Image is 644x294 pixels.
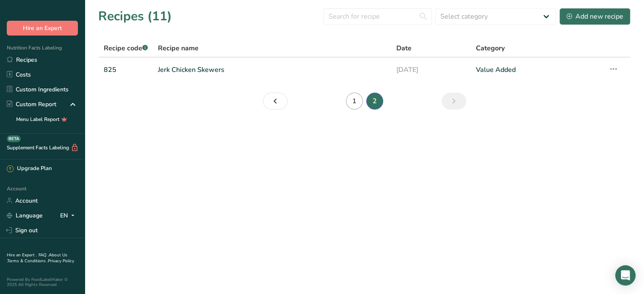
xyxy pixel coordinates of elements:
[263,93,287,110] a: Page 1.
[7,252,67,264] a: About Us .
[48,258,74,264] a: Privacy Policy
[104,44,148,53] span: Recipe code
[7,165,52,173] div: Upgrade Plan
[7,258,48,264] a: Terms & Conditions .
[396,43,412,53] span: Date
[39,252,49,258] a: FAQ .
[476,61,598,79] a: Value Added
[104,61,148,79] a: 825
[567,11,623,22] div: Add new recipe
[7,208,43,223] a: Language
[7,252,37,258] a: Hire an Expert .
[615,265,636,286] div: Open Intercom Messenger
[559,8,630,25] button: Add new recipe
[7,21,78,36] button: Hire an Expert
[396,61,466,79] a: [DATE]
[60,210,78,220] div: EN
[7,135,21,142] div: BETA
[158,43,199,53] span: Recipe name
[7,100,56,109] div: Custom Report
[98,7,172,26] h1: Recipes (11)
[346,93,363,110] a: Page 1.
[442,93,466,110] a: Page 3.
[323,8,432,25] input: Search for recipe
[158,61,386,79] a: Jerk Chicken Skewers
[476,43,505,53] span: Category
[7,277,78,287] div: Powered By FoodLabelMaker © 2025 All Rights Reserved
